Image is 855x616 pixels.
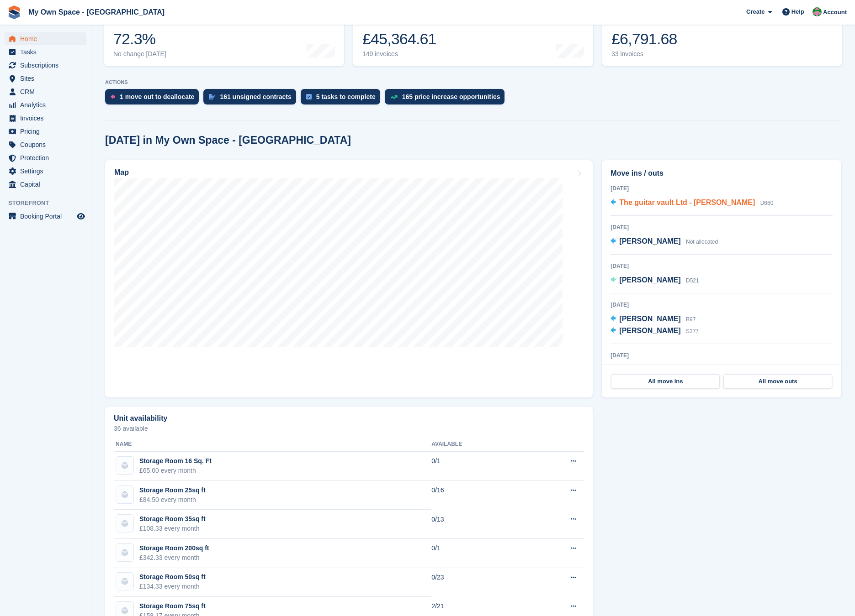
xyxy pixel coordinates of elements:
[611,374,720,389] a: All move ins
[20,99,75,111] span: Analytics
[20,178,75,191] span: Capital
[611,223,833,231] div: [DATE]
[203,89,300,109] a: 161 unsigned contracts
[139,572,206,582] div: Storage Room 50sq ft
[20,210,75,223] span: Booking Portal
[114,425,584,432] p: 36 available
[431,539,525,568] td: 0/1
[611,301,833,309] div: [DATE]
[5,178,86,191] a: menu
[686,316,696,323] span: B97
[5,72,86,85] a: menu
[116,515,133,532] img: blank-unit-type-icon-ffbac7b88ba66c5e286b0e438baccc4b9c83835d4c34f86887a83fc20ec27e7b.svg
[114,168,129,177] h2: Map
[5,32,86,45] a: menu
[5,210,86,223] a: menu
[139,456,212,466] div: Storage Room 16 Sq. Ft
[823,8,847,17] span: Account
[611,275,699,287] a: [PERSON_NAME] D521
[686,239,718,245] span: Not allocated
[385,89,510,109] a: 165 price increase opportunities
[5,125,86,138] a: menu
[619,237,680,245] span: [PERSON_NAME]
[5,112,86,125] a: menu
[5,151,86,164] a: menu
[139,601,206,611] div: Storage Room 75sq ft
[8,198,91,208] span: Storefront
[139,495,206,505] div: £84.50 every month
[120,93,194,100] div: 1 move out to deallocate
[116,457,133,474] img: blank-unit-type-icon-ffbac7b88ba66c5e286b0e438baccc4b9c83835d4c34f86887a83fc20ec27e7b.svg
[25,5,168,20] a: My Own Space - [GEOGRAPHIC_DATA]
[139,582,206,591] div: £134.33 every month
[746,7,765,16] span: Create
[760,200,774,206] span: D660
[139,466,212,475] div: £65.00 every month
[139,553,209,563] div: £342.33 every month
[5,99,86,111] a: menu
[611,30,677,48] div: £6,791.68
[619,327,680,334] span: [PERSON_NAME]
[75,211,86,222] a: Preview store
[104,8,344,66] a: Occupancy 72.3% No change [DATE]
[431,481,525,510] td: 0/16
[431,437,525,452] th: Available
[686,328,699,334] span: S377
[20,165,75,177] span: Settings
[611,325,699,337] a: [PERSON_NAME] S377
[353,8,593,66] a: Month-to-date sales £45,364.61 149 invoices
[611,197,773,209] a: The guitar vault Ltd - [PERSON_NAME] D660
[611,50,677,58] div: 33 invoices
[20,85,75,98] span: CRM
[113,50,166,58] div: No change [DATE]
[390,95,398,99] img: price_increase_opportunities-93ffe204e8149a01c8c9dc8f82e8f89637d9d84a8eef4429ea346261dce0b2c0.svg
[139,524,206,533] div: £108.33 every month
[20,112,75,125] span: Invoices
[431,510,525,539] td: 0/13
[431,452,525,481] td: 0/1
[20,138,75,151] span: Coupons
[139,543,209,553] div: Storage Room 200sq ft
[619,315,680,323] span: [PERSON_NAME]
[20,59,75,72] span: Subscriptions
[5,165,86,177] a: menu
[362,50,436,58] div: 149 invoices
[611,351,833,360] div: [DATE]
[5,46,86,58] a: menu
[105,160,593,397] a: Map
[105,79,841,85] p: ACTIONS
[301,89,385,109] a: 5 tasks to complete
[5,59,86,72] a: menu
[116,486,133,503] img: blank-unit-type-icon-ffbac7b88ba66c5e286b0e438baccc4b9c83835d4c34f86887a83fc20ec27e7b.svg
[20,46,75,58] span: Tasks
[139,485,206,495] div: Storage Room 25sq ft
[116,573,133,590] img: blank-unit-type-icon-ffbac7b88ba66c5e286b0e438baccc4b9c83835d4c34f86887a83fc20ec27e7b.svg
[611,184,833,193] div: [DATE]
[316,93,376,100] div: 5 tasks to complete
[611,313,696,325] a: [PERSON_NAME] B97
[113,30,166,48] div: 72.3%
[111,94,115,99] img: move_outs_to_deallocate_icon-f764333ba52eb49d3ac5e1228854f67142a1ed5810a6f6cc68b1a99e826820c5.svg
[139,514,206,524] div: Storage Room 35sq ft
[209,94,215,99] img: contract_signature_icon-13c848040528278c33f63329250d36e43548de30e8caae1d1a13099fd9432cc5.svg
[20,32,75,45] span: Home
[619,198,755,206] span: The guitar vault Ltd - [PERSON_NAME]
[723,374,832,389] a: All move outs
[220,93,291,100] div: 161 unsigned contracts
[5,138,86,151] a: menu
[20,151,75,164] span: Protection
[791,7,804,16] span: Help
[402,93,500,100] div: 165 price increase opportunities
[611,236,718,248] a: [PERSON_NAME] Not allocated
[114,414,167,423] h2: Unit availability
[114,437,431,452] th: Name
[105,134,351,146] h2: [DATE] in My Own Space - [GEOGRAPHIC_DATA]
[813,7,822,16] img: Millie Webb
[362,30,436,48] div: £45,364.61
[602,8,842,66] a: Awaiting payment £6,791.68 33 invoices
[116,544,133,561] img: blank-unit-type-icon-ffbac7b88ba66c5e286b0e438baccc4b9c83835d4c34f86887a83fc20ec27e7b.svg
[5,85,86,98] a: menu
[611,262,833,270] div: [DATE]
[619,276,680,284] span: [PERSON_NAME]
[105,89,203,109] a: 1 move out to deallocate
